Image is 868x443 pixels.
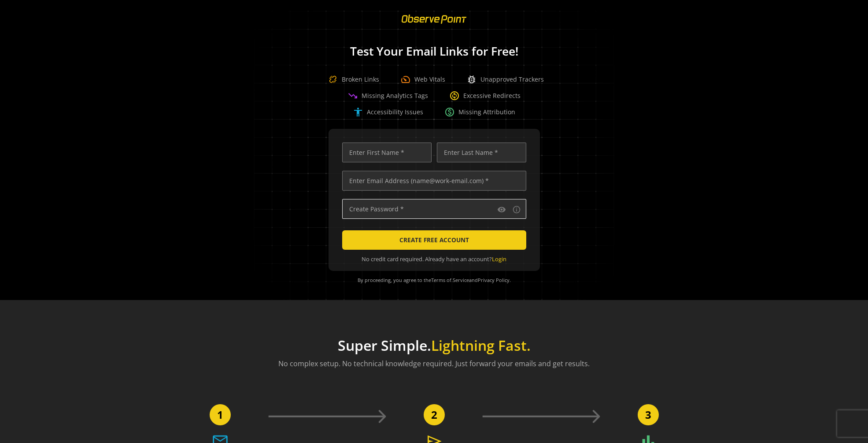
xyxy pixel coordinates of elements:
span: change_circle [449,90,460,101]
span: Lightning Fast. [431,336,531,355]
span: paid [444,107,455,117]
mat-icon: info_outline [512,205,521,214]
input: Enter First Name * [342,143,432,162]
h1: Super Simple. [278,337,590,354]
button: Password requirements [511,204,522,215]
div: Excessive Redirects [449,90,521,101]
a: Login [492,255,506,263]
div: Unapproved Trackers [466,74,544,85]
img: Arrow to next step [482,410,600,423]
button: CREATE FREE ACCOUNT [342,230,526,250]
span: accessibility [353,107,363,117]
div: 1 [210,404,231,425]
span: speed [400,74,411,85]
div: Web Vitals [400,74,445,85]
a: ObservePoint Homepage [396,20,472,29]
div: 2 [424,404,445,425]
p: No complex setup. No technical knowledge required. Just forward your emails and get results. [278,358,590,369]
span: bug_report [466,74,477,85]
input: Enter Email Address (name@work-email.com) * [342,171,526,191]
mat-icon: visibility [497,205,506,214]
div: By proceeding, you agree to the and . [340,271,529,289]
img: Arrow to next step [268,410,386,423]
input: Enter Last Name * [437,143,526,162]
div: Missing Attribution [444,107,515,117]
div: Missing Analytics Tags [347,90,428,101]
div: Accessibility Issues [353,107,423,117]
div: 3 [638,404,659,425]
span: CREATE FREE ACCOUNT [399,232,469,248]
div: Broken Links [324,71,379,88]
span: trending_down [347,90,358,101]
input: Create Password * [342,199,526,219]
img: Broken Link [324,71,342,88]
div: No credit card required. Already have an account? [342,255,526,263]
h1: Test Your Email Links for Free! [240,45,628,58]
a: Terms of Service [431,277,469,283]
a: Privacy Policy [478,277,510,283]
